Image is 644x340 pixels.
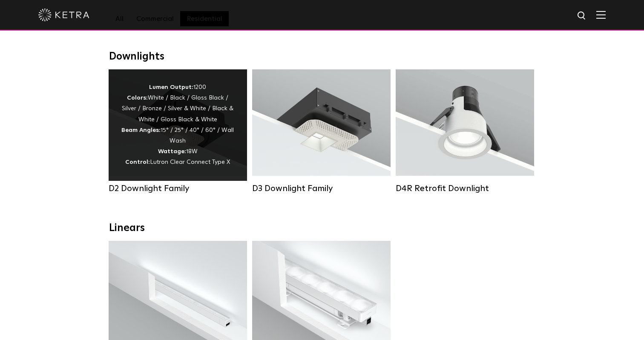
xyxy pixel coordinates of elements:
[121,127,161,133] strong: Beam Angles:
[150,159,230,165] span: Lutron Clear Connect Type X
[109,51,535,63] div: Downlights
[109,222,535,234] div: Linears
[127,95,148,101] strong: Colors:
[396,69,534,194] a: D4R Retrofit Downlight Lumen Output:800Colors:White / BlackBeam Angles:15° / 25° / 40° / 60°Watta...
[158,149,186,154] strong: Wattage:
[596,11,606,19] img: Hamburger%20Nav.svg
[38,9,89,21] img: ketra-logo-2019-white
[109,69,247,194] a: D2 Downlight Family Lumen Output:1200Colors:White / Black / Gloss Black / Silver / Bronze / Silve...
[396,183,534,194] div: D4R Retrofit Downlight
[125,159,150,165] strong: Control:
[121,82,234,168] div: 1200 White / Black / Gloss Black / Silver / Bronze / Silver & White / Black & White / Gloss Black...
[109,183,247,194] div: D2 Downlight Family
[149,84,193,90] strong: Lumen Output:
[252,183,391,194] div: D3 Downlight Family
[252,69,391,194] a: D3 Downlight Family Lumen Output:700 / 900 / 1100Colors:White / Black / Silver / Bronze / Paintab...
[577,11,587,21] img: search icon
